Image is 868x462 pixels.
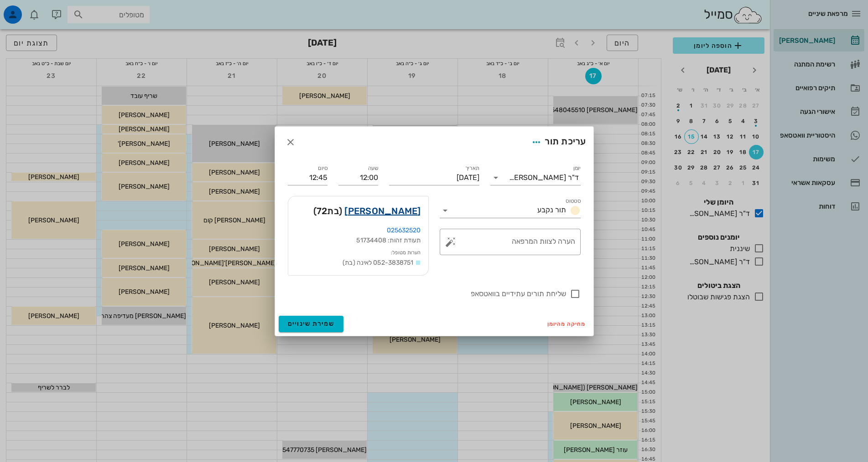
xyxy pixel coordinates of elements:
[146,128,164,147] img: Profile image for מיכל
[465,165,479,172] label: תאריך
[368,165,378,172] label: שעה
[537,205,566,214] span: תור נקבע
[129,207,164,217] span: חיפוש עזרה
[13,203,169,221] button: חיפוש עזרה
[23,307,37,313] span: עזרה
[18,65,164,80] p: שלום 👋
[344,204,421,218] a: [PERSON_NAME]
[544,318,590,330] button: מחיקה מהיומן
[147,307,157,313] span: בית
[318,165,327,172] label: סיום
[19,115,164,124] div: הודעה שהתקבלה לאחרונה
[288,289,566,298] label: שליחת תורים עתידיים בוואטסאפ
[52,138,87,147] div: • לפני 1 ימים
[313,204,343,218] span: (בת )
[18,80,164,96] p: איך אפשר לעזור?
[296,236,421,246] div: תעודת זהות: 51734408
[490,170,581,185] div: יומןד"ר [PERSON_NAME]
[387,226,421,234] a: 025632520
[547,321,586,327] span: מחיקה מהיומן
[9,15,26,31] div: סגור
[343,259,413,267] span: 052-3838751 לאינה (בת)
[391,250,421,256] small: הערות מטופל:
[61,284,121,321] button: הודעות
[573,165,581,172] label: יומן
[9,107,173,155] div: הודעה שהתקבלה לאחרונהProfile image for מיכלזה קורה בפחות מ1 אחוז מהאנשים שמטא (פייסבוק, אינסטגרם ...
[566,198,581,205] label: סטטוס
[30,167,164,177] div: כתבו לנו
[9,159,173,194] div: כתבו לנובדרך כלל, אנו עונים תוך כמה דקות
[82,307,101,313] span: הודעות
[30,177,164,186] div: בדרך כלל, אנו עונים תוך כמה דקות
[317,205,327,216] span: 72
[279,316,344,332] button: שמירת שינויים
[89,138,142,147] div: [PERSON_NAME]
[122,284,182,321] button: בית
[509,174,579,182] div: ד"ר [PERSON_NAME]
[528,134,586,150] div: עריכת תור
[10,121,173,154] div: Profile image for מיכלזה קורה בפחות מ1 אחוז מהאנשים שמטא (פייסבוק, אינסטגרם וכו) לא נותנים לשלוח ...
[440,203,581,218] div: סטטוסתור נקבע
[288,320,335,328] span: שמירת שינויים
